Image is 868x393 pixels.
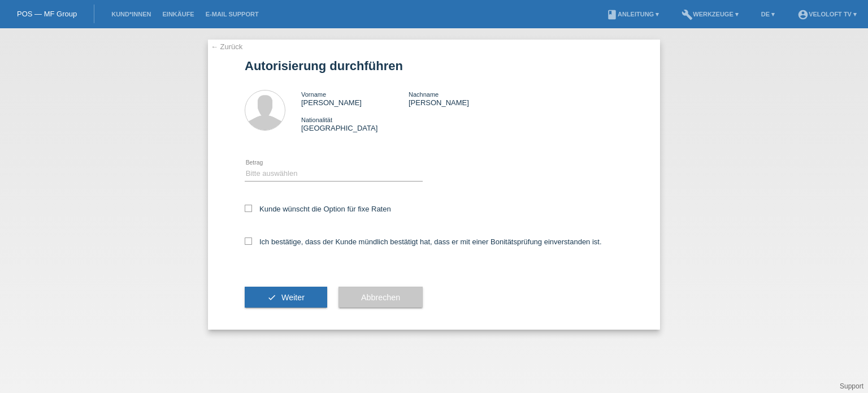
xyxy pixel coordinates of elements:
[601,11,665,18] a: bookAnleitung ▾
[409,91,439,98] span: Nachname
[245,287,327,308] button: check Weiter
[797,9,809,20] i: account_circle
[211,42,242,51] a: ← Zurück
[840,382,863,390] a: Support
[281,293,305,302] span: Weiter
[301,115,409,132] div: [GEOGRAPHIC_DATA]
[245,237,602,246] label: Ich bestätige, dass der Kunde mündlich bestätigt hat, dass er mit einer Bonitätsprüfung einversta...
[409,90,516,107] div: [PERSON_NAME]
[676,11,744,18] a: buildWerkzeuge ▾
[301,91,326,98] span: Vorname
[792,11,862,18] a: account_circleVeloLoft TV ▾
[338,287,423,308] button: Abbrechen
[106,11,157,18] a: Kund*innen
[301,90,409,107] div: [PERSON_NAME]
[200,11,264,18] a: E-Mail Support
[17,10,77,18] a: POS — MF Group
[157,11,199,18] a: Einkäufe
[267,293,276,302] i: check
[301,116,332,123] span: Nationalität
[606,9,618,20] i: book
[361,293,400,302] span: Abbrechen
[245,205,391,213] label: Kunde wünscht die Option für fixe Raten
[245,59,623,73] h1: Autorisierung durchführen
[756,11,780,18] a: DE ▾
[682,9,693,20] i: build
